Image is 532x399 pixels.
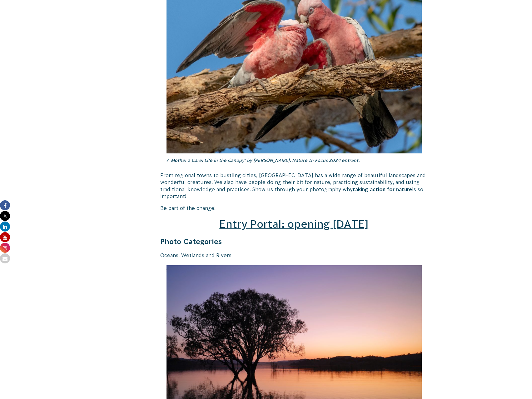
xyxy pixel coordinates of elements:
p: From regional towns to bustling cities, [GEOGRAPHIC_DATA] has a wide range of beautiful landscape... [160,172,428,200]
strong: taking action for nature [353,187,412,192]
em: A Mother’s Care: Life in the Canopy’ by [PERSON_NAME]. Nature In Focus 2024 entrant. [167,158,360,163]
p: Oceans, Wetlands and Rivers [160,252,428,259]
p: Be part of the change! [160,205,428,212]
a: Entry Portal: opening [DATE] [219,218,369,230]
strong: Photo Categories [160,237,222,246]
